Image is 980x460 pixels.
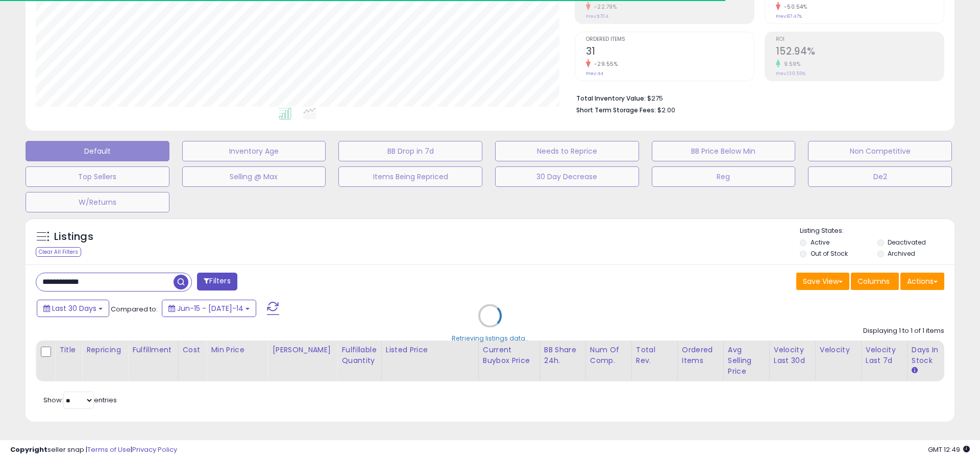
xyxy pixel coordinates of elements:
[26,192,169,212] button: W/Returns
[652,141,796,161] button: BB Price Below Min
[586,45,754,59] h2: 31
[452,333,528,343] div: Retrieving listings data..
[652,166,796,187] button: Reg
[10,445,177,455] div: seller snap | |
[776,45,944,59] h2: 152.94%
[576,91,937,104] li: $275
[338,166,482,187] button: Items Being Repriced
[591,3,617,11] small: -22.79%
[780,60,801,68] small: 9.59%
[576,94,646,103] b: Total Inventory Value:
[338,141,482,161] button: BB Drop in 7d
[87,445,131,454] a: Terms of Use
[586,37,754,42] span: Ordered Items
[657,105,675,115] span: $2.00
[10,445,47,454] strong: Copyright
[808,141,952,161] button: Non Competitive
[591,60,618,68] small: -29.55%
[182,141,326,161] button: Inventory Age
[576,106,656,114] b: Short Term Storage Fees:
[182,166,326,187] button: Selling @ Max
[776,13,802,19] small: Prev: 87.47%
[808,166,952,187] button: De2
[26,141,169,161] button: Default
[586,70,603,77] small: Prev: 44
[495,166,639,187] button: 30 Day Decrease
[776,70,805,77] small: Prev: 139.56%
[928,445,970,454] span: 2025-08-14 12:49 GMT
[495,141,639,161] button: Needs to Reprice
[780,3,807,11] small: -50.54%
[132,445,177,454] a: Privacy Policy
[776,37,944,42] span: ROI
[26,166,169,187] button: Top Sellers
[586,13,608,19] small: Prev: $704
